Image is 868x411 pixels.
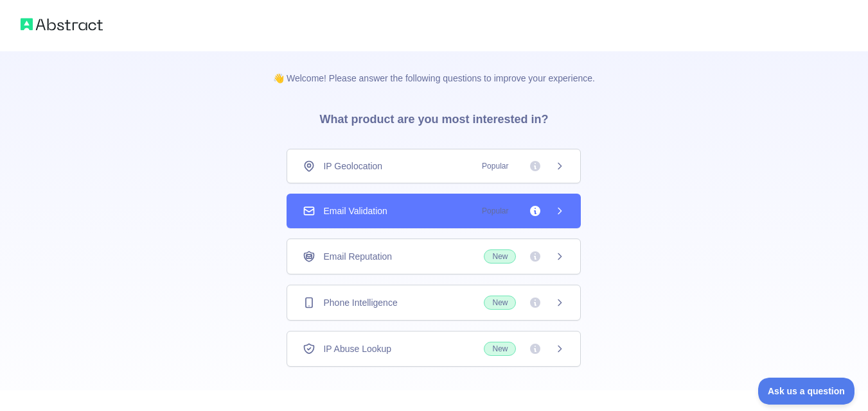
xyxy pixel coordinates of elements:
span: IP Geolocation [323,160,382,172]
span: Phone Intelligence [323,296,397,309]
span: Popular [474,205,516,217]
span: Email Validation [323,205,387,217]
span: IP Abuse Lookup [323,342,391,355]
span: New [484,296,516,310]
span: New [484,342,516,356]
p: 👋 Welcome! Please answer the following questions to improve your experience. [252,51,616,85]
h3: What product are you most interested in? [299,85,569,149]
span: Email Reputation [323,250,392,263]
span: New [484,249,516,264]
img: Abstract logo [21,15,103,33]
iframe: Toggle Customer Support [758,378,855,405]
span: Popular [474,160,516,172]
